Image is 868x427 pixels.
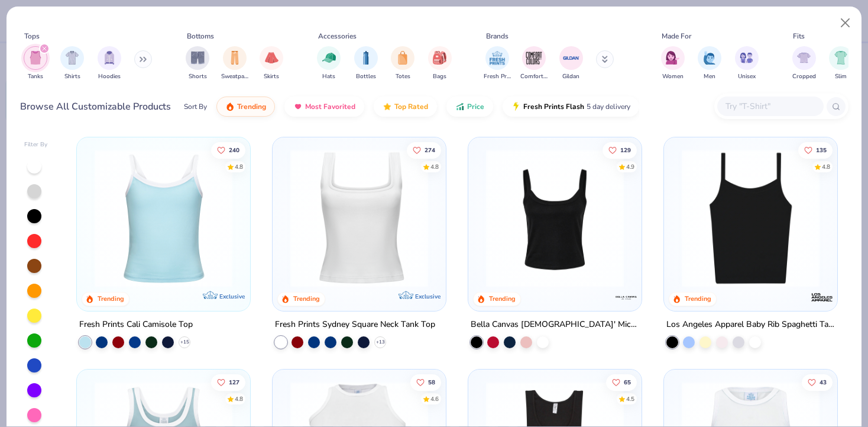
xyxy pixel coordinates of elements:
[446,97,493,117] button: Price
[275,317,435,332] div: Fresh Prints Sydney Square Neck Tank Top
[698,46,721,81] button: filter button
[98,46,121,81] button: filter button
[317,46,341,81] div: filter for Hats
[79,317,193,332] div: Fresh Prints Cali Camisole Top
[798,142,833,158] button: Like
[322,51,336,65] img: Hats Image
[802,374,833,390] button: Like
[317,46,341,81] button: filter button
[260,46,283,81] button: filter button
[221,72,248,81] span: Sweatpants
[676,149,825,287] img: cbf11e79-2adf-4c6b-b19e-3da42613dd1b
[614,285,638,309] img: Bella + Canvas logo
[89,149,238,287] img: a25d9891-da96-49f3-a35e-76288174bf3a
[666,51,679,65] img: Women Image
[383,102,392,111] img: TopRated.gif
[835,72,847,81] span: Slim
[391,46,414,81] button: filter button
[698,46,721,81] div: filter for Men
[484,72,511,81] span: Fresh Prints
[433,51,446,65] img: Bags Image
[525,49,543,67] img: Comfort Colors Image
[394,102,428,111] span: Top Rated
[184,101,207,112] div: Sort By
[792,72,816,81] span: Cropped
[587,100,630,114] span: 5 day delivery
[620,147,631,153] span: 129
[359,51,373,65] img: Bottles Image
[559,46,583,81] div: filter for Gildan
[396,72,410,81] span: Totes
[428,46,452,81] button: filter button
[740,51,753,65] img: Unisex Image
[29,51,42,65] img: Tanks Image
[738,72,756,81] span: Unisex
[624,379,631,385] span: 65
[407,142,441,158] button: Like
[822,162,830,171] div: 4.8
[28,72,43,81] span: Tanks
[820,379,827,385] span: 43
[603,142,637,158] button: Like
[20,99,171,114] div: Browse All Customizable Products
[503,97,639,117] button: Fresh Prints Flash5 day delivery
[562,49,580,67] img: Gildan Image
[186,46,209,81] div: filter for Shorts
[735,46,759,81] div: filter for Unisex
[219,293,245,300] span: Exclusive
[60,46,84,81] button: filter button
[834,12,857,34] button: Close
[212,142,246,158] button: Like
[829,46,853,81] button: filter button
[724,99,815,113] input: Try "T-Shirt"
[235,394,244,403] div: 4.8
[735,46,759,81] button: filter button
[322,72,335,81] span: Hats
[64,72,80,81] span: Shirts
[816,147,827,153] span: 135
[66,51,79,65] img: Shirts Image
[629,149,779,287] img: 80dc4ece-0e65-4f15-94a6-2a872a258fbd
[103,51,116,65] img: Hoodies Image
[305,102,355,111] span: Most Favorited
[415,293,441,300] span: Exclusive
[293,102,303,111] img: most_fav.gif
[703,51,716,65] img: Men Image
[186,46,209,81] button: filter button
[284,149,434,287] img: 94a2aa95-cd2b-4983-969b-ecd512716e9a
[318,31,357,41] div: Accessories
[24,140,48,149] div: Filter By
[520,46,548,81] button: filter button
[396,51,409,65] img: Totes Image
[661,46,685,81] div: filter for Women
[265,51,278,65] img: Skirts Image
[24,31,40,41] div: Tops
[793,31,805,41] div: Fits
[662,31,691,41] div: Made For
[284,97,364,117] button: Most Favorited
[484,46,511,81] div: filter for Fresh Prints
[704,72,715,81] span: Men
[221,46,248,81] div: filter for Sweatpants
[374,97,437,117] button: Top Rated
[520,72,548,81] span: Comfort Colors
[792,46,816,81] button: filter button
[666,317,835,332] div: Los Angeles Apparel Baby Rib Spaghetti Tank
[428,46,452,81] div: filter for Bags
[480,149,630,287] img: 8af284bf-0d00-45ea-9003-ce4b9a3194ad
[391,46,414,81] div: filter for Totes
[511,102,521,111] img: flash.gif
[264,72,279,81] span: Skirts
[792,46,816,81] div: filter for Cropped
[486,31,509,41] div: Brands
[661,46,685,81] button: filter button
[228,51,241,65] img: Sweatpants Image
[562,72,579,81] span: Gildan
[430,394,439,403] div: 4.6
[354,46,378,81] button: filter button
[606,374,637,390] button: Like
[235,162,244,171] div: 4.8
[484,46,511,81] button: filter button
[520,46,548,81] div: filter for Comfort Colors
[212,374,246,390] button: Like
